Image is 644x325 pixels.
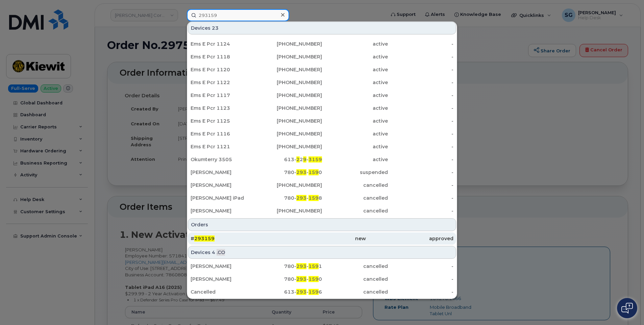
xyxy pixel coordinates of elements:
div: cancelled [322,195,388,201]
a: [PERSON_NAME]780-293-1590suspended- [188,166,456,178]
span: 159 [308,169,319,175]
div: [PERSON_NAME] iPad [191,195,256,201]
div: [PHONE_NUMBER] [256,143,322,150]
a: #293159newapproved [188,232,456,245]
div: - [388,143,454,150]
a: Ems E Pcr 1124[PHONE_NUMBER]active- [188,38,456,50]
div: cancelled [322,207,388,214]
div: Ems E Pcr 1116 [191,130,256,137]
div: - [388,118,454,124]
div: [PHONE_NUMBER] [256,53,322,60]
div: active [322,156,388,163]
span: 159 [308,276,319,282]
div: active [322,66,388,73]
div: active [322,79,388,86]
div: Ems E Pcr 1121 [191,143,256,150]
span: 2 [296,156,300,162]
div: [PHONE_NUMBER] [256,182,322,189]
div: approved [366,235,453,242]
div: active [322,118,388,124]
div: Ems E Pcr 1125 [191,118,256,124]
span: 293 [296,169,306,175]
a: [PERSON_NAME] iPad780-293-1598cancelled- [188,192,456,204]
div: [PERSON_NAME] [191,207,256,214]
span: 293 [296,263,306,269]
div: Ems E Pcr 1122 [191,79,256,86]
a: Ems E Pcr 1118[PHONE_NUMBER]active- [188,51,456,63]
a: Ems E Pcr 1122[PHONE_NUMBER]active- [188,76,456,89]
div: active [322,130,388,137]
a: [PERSON_NAME][PHONE_NUMBER]cancelled- [188,205,456,217]
div: Ems E Pcr 1118 [191,53,256,60]
div: [PHONE_NUMBER] [256,66,322,73]
div: - [388,156,454,163]
div: active [322,41,388,47]
div: new [278,235,366,242]
div: - [388,92,454,99]
div: cancelled [322,263,388,270]
div: Orders [188,218,456,231]
div: Ems E Pcr 1123 [191,105,256,111]
a: [PERSON_NAME]780-293-1591cancelled- [188,260,456,272]
div: [PHONE_NUMBER] [256,118,322,124]
a: Okumterry 3505613-229-3159active- [188,153,456,166]
a: Ems E Pcr 1116[PHONE_NUMBER]active- [188,128,456,140]
span: 293159 [194,235,215,242]
span: 293 [296,195,306,201]
a: Ems E Pcr 1125[PHONE_NUMBER]active- [188,115,456,127]
div: 780- - 0 [256,169,322,176]
a: Ems E Pcr 1117[PHONE_NUMBER]active- [188,89,456,101]
div: - [388,289,454,295]
div: 613- - 6 [256,289,322,295]
div: cancelled [322,276,388,282]
div: active [322,143,388,150]
div: [PHONE_NUMBER] [256,41,322,47]
div: [PHONE_NUMBER] [256,130,322,137]
div: cancelled [322,182,388,189]
a: [PERSON_NAME]780-293-1590cancelled- [188,273,456,285]
span: 4 [212,249,215,256]
span: 9 [303,156,306,162]
div: Okumterry 3505 [191,156,256,163]
span: .CO [217,249,225,256]
div: # [191,235,278,242]
img: Open chat [621,303,633,314]
span: 159 [308,289,319,295]
div: - [388,66,454,73]
div: [PHONE_NUMBER] [256,79,322,86]
div: 780- - 0 [256,276,322,282]
a: Ems E Pcr 1120[PHONE_NUMBER]active- [188,64,456,76]
div: - [388,195,454,201]
div: - [388,41,454,47]
div: Cancelled [191,289,256,295]
span: 159 [308,195,319,201]
div: - [388,276,454,282]
div: suspended [322,169,388,176]
div: - [388,79,454,86]
div: - [388,169,454,176]
div: 780- - 8 [256,195,322,201]
div: Ems E Pcr 1117 [191,92,256,99]
a: Cancelled613-293-1596cancelled- [188,286,456,298]
span: 159 [308,263,319,269]
div: active [322,105,388,111]
div: Ems E Pcr 1124 [191,41,256,47]
span: 293 [296,276,306,282]
div: - [388,130,454,137]
a: [PERSON_NAME][PHONE_NUMBER]cancelled- [188,179,456,191]
div: [PERSON_NAME] [191,182,256,189]
div: [PHONE_NUMBER] [256,105,322,111]
span: 23 [212,25,219,31]
div: active [322,53,388,60]
div: - [388,207,454,214]
a: Ems E Pcr 1123[PHONE_NUMBER]active- [188,102,456,114]
div: 780- - 1 [256,263,322,270]
span: 293 [296,289,306,295]
div: [PHONE_NUMBER] [256,92,322,99]
span: 3159 [308,156,322,162]
div: cancelled [322,289,388,295]
div: 613- 2 - [256,156,322,163]
div: - [388,263,454,270]
div: - [388,105,454,111]
div: - [388,53,454,60]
